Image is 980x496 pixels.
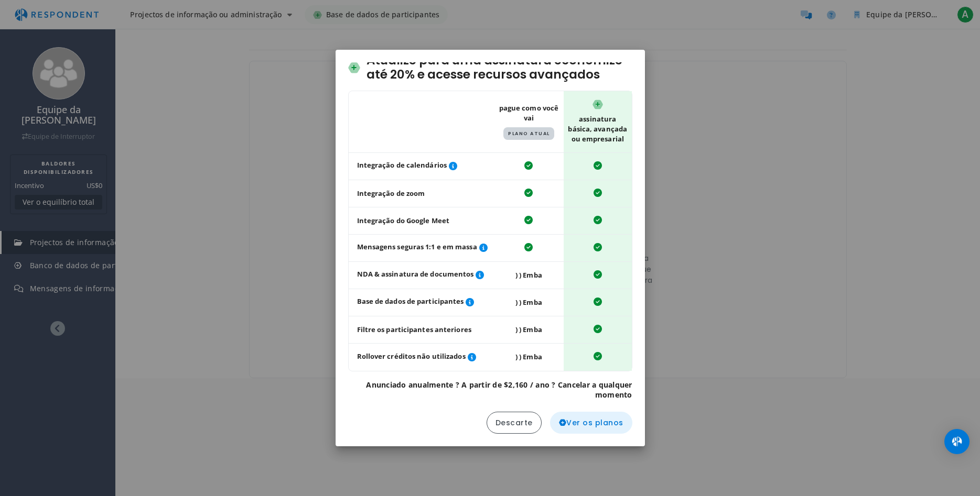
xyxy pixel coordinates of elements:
[550,412,632,434] button: Ver os planos
[559,417,623,428] span: Ver os planos
[349,180,494,207] td: Integração de zoom
[349,344,494,371] td: Rollover créditos não utilizados
[503,127,554,140] span: Plano atual
[348,380,632,400] p: Anunciado anualmente ? A partir de $2,160 / ano ? Cancelar a qualquer momento
[515,325,542,334] span: ) ) Emba
[349,207,494,235] td: Integração do Google Meet
[349,262,494,289] td: NDA & assinatura de documentos
[515,297,542,307] span: ) ) Emba
[447,160,459,172] button: Automatize o agendamento de sessões com a integração do Microsoft Office ou do Google Agenda.
[349,153,494,180] td: Integração de calendários
[477,241,490,254] button: Os participantes da pesquisa de tela e fazem perguntas de acompanhamento para avaliar o ajuste an...
[464,296,477,308] button: Revise, organize e convide participantes previamente pagos.
[348,53,632,82] h2: Atualize para uma assinatura economize até 20% e acesse recursos avançados
[349,316,494,344] td: Filtre os participantes anteriores
[515,270,542,280] span: ) ) Emba
[349,235,494,262] td: Mensagens seguras 1:1 e em massa
[568,100,627,144] span: Assinatura Básica, Avançada ou Empresarial
[349,289,494,316] td: Base de dados de participantes
[336,50,645,447] md-dialog: Atualize para ...
[498,103,559,140] span: Pague como você vai
[466,351,478,363] button: Se você renovar sua assinatura para um plano de valor igual ou superior, os créditos não utilizad...
[944,429,970,454] div: Aberto Intercom Messenger
[515,352,542,361] span: ) ) Emba
[474,269,487,281] button: Garantir facilmente os NADs participantes e outros documentos do projeto.
[487,412,542,434] button: Descarte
